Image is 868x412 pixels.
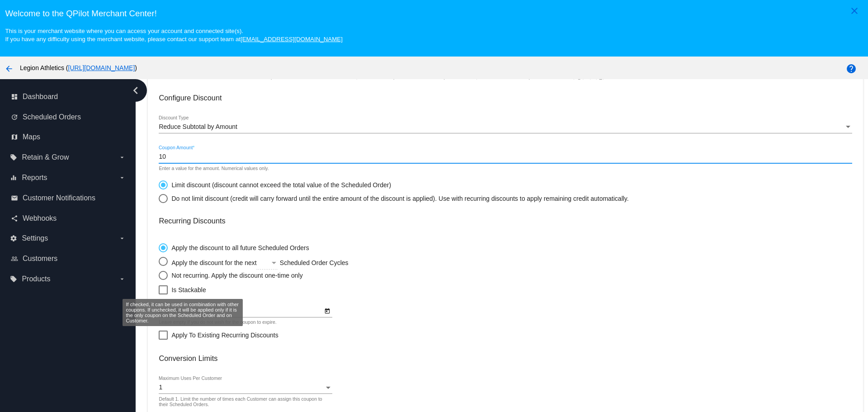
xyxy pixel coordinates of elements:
[168,244,309,251] div: Apply the discount to all future Scheduled Orders
[22,234,48,242] span: Settings
[159,217,852,225] h3: Recurring Discounts
[5,28,342,43] small: This is your merchant website where you can access your account and connected site(s). If you hav...
[118,174,126,181] i: arrow_drop_down
[11,211,126,226] a: share Webhooks
[11,114,18,121] i: update
[118,275,126,283] i: arrow_drop_down
[22,174,47,182] span: Reports
[159,397,327,407] div: Default 1. Limit the number of times each Customer can assign this coupon to their Scheduled Orders.
[168,272,302,279] div: Not recurring. Apply the discount one-time only
[23,93,58,101] span: Dashboard
[159,320,276,325] div: Leave empty if you do not wish for the coupon to expire.
[23,113,81,121] span: Scheduled Orders
[323,306,332,315] button: Open calendar
[5,9,863,19] h3: Welcome to the QPilot Merchant Center!
[4,63,14,74] mat-icon: arrow_back
[23,214,57,223] span: Webhooks
[159,176,628,203] mat-radio-group: Select an option
[159,239,408,280] mat-radio-group: Select an option
[159,153,852,161] input: Coupon Amount
[849,5,860,16] mat-icon: close
[23,194,95,202] span: Customer Notifications
[22,153,69,161] span: Retain & Grow
[171,330,278,341] span: Apply To Existing Recurring Discounts
[10,235,17,242] i: settings
[68,64,135,71] a: [URL][DOMAIN_NAME]
[11,255,18,262] i: people_outline
[11,215,18,222] i: share
[23,255,57,263] span: Customers
[171,284,206,295] span: Is Stackable
[10,275,17,283] i: local_offer
[118,154,126,161] i: arrow_drop_down
[159,94,852,102] h3: Configure Discount
[20,64,137,71] span: Legion Athletics ( )
[159,166,269,171] div: Enter a value for the amount. Numerical values only.
[10,174,17,181] i: equalizer
[11,191,126,205] a: email Customer Notifications
[241,36,343,43] a: [EMAIL_ADDRESS][DOMAIN_NAME]
[159,354,852,363] h3: Conversion Limits
[22,275,50,283] span: Products
[168,181,391,189] div: Limit discount (discount cannot exceed the total value of the Scheduled Order)
[846,63,857,74] mat-icon: help
[11,194,18,202] i: email
[11,251,126,266] a: people_outline Customers
[159,123,237,130] span: Reduce Subtotal by Amount
[159,123,852,131] mat-select: Discount Type
[128,83,143,98] i: chevron_left
[11,130,126,144] a: map Maps
[11,90,126,104] a: dashboard Dashboard
[159,384,162,391] span: 1
[11,133,18,141] i: map
[11,110,126,124] a: update Scheduled Orders
[159,308,322,315] input: Expiration Date
[168,195,628,202] div: Do not limit discount (credit will carry forward until the entire amount of the discount is appli...
[118,235,126,242] i: arrow_drop_down
[168,257,408,266] div: Apply the discount for the next Scheduled Order Cycles
[11,93,18,100] i: dashboard
[10,154,17,161] i: local_offer
[23,133,40,141] span: Maps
